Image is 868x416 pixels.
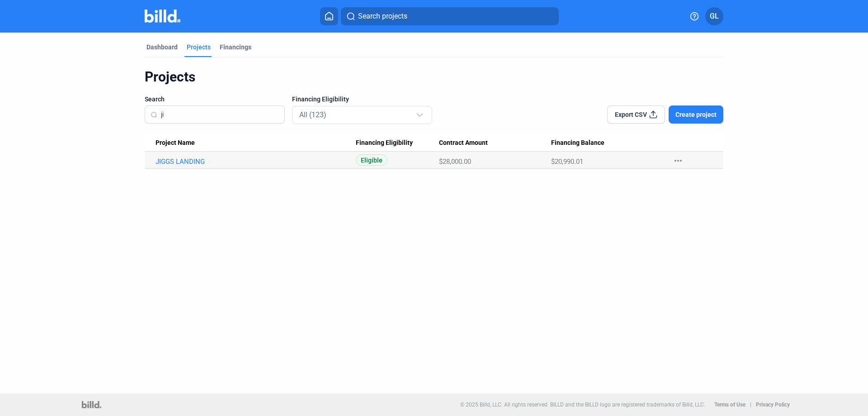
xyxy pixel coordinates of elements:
[615,110,647,119] span: Export CSV
[356,139,439,147] div: Financing Eligibility
[220,43,251,52] div: Financings
[145,68,723,86] div: Projects
[356,154,387,166] span: Eligible
[750,402,751,408] p: |
[460,402,705,408] p: © 2025 Billd, LLC. All rights reserved. BILLD and the BILLD logo are registered trademarks of Bil...
[714,402,745,408] b: Terms of Use
[669,105,723,124] button: Create project
[292,95,349,104] span: Financing Eligibility
[299,110,326,119] mat-select-trigger: All (123)
[673,155,684,166] mat-icon: more_horiz
[156,139,356,147] div: Project Name
[187,43,211,52] div: Projects
[439,139,551,147] div: Contract Amount
[675,110,717,119] span: Create project
[551,139,664,147] div: Financing Balance
[439,139,488,147] span: Contract Amount
[156,158,356,166] a: JIGGS LANDING
[82,401,101,408] img: logo
[358,11,407,22] span: Search projects
[710,11,719,22] span: GL
[356,139,413,147] span: Financing Eligibility
[145,95,165,104] span: Search
[607,105,665,124] button: Export CSV
[551,158,583,166] span: $20,990.01
[705,7,723,25] button: GL
[146,43,178,52] div: Dashboard
[156,139,195,147] span: Project Name
[145,10,180,23] img: Billd Company Logo
[756,402,790,408] b: Privacy Policy
[551,139,604,147] span: Financing Balance
[341,7,559,25] button: Search projects
[439,158,471,166] span: $28,000.00
[161,105,279,124] input: Search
